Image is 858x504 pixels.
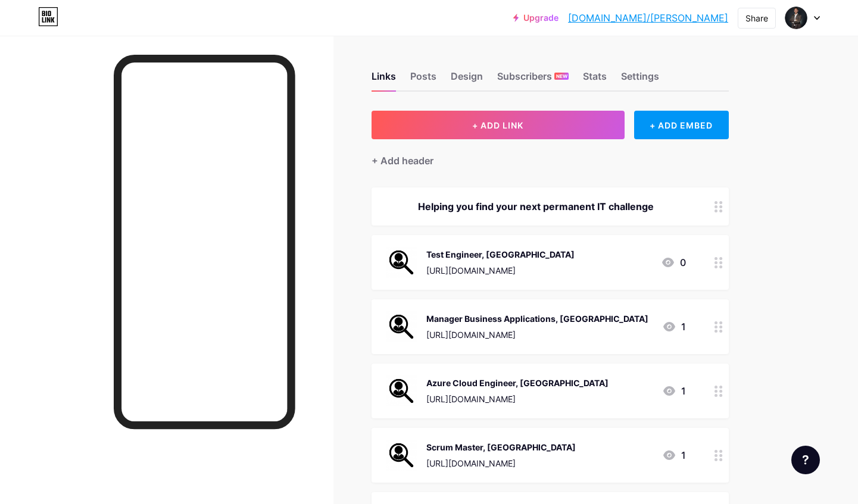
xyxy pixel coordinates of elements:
div: + ADD EMBED [634,111,729,139]
div: 1 [662,320,686,334]
div: 1 [662,448,686,462]
div: Scrum Master, [GEOGRAPHIC_DATA] [426,441,576,453]
img: Manager Business Applications, Hilversum [386,311,417,342]
div: [URL][DOMAIN_NAME] [426,328,648,341]
button: + ADD LINK [372,111,625,139]
div: Posts [410,69,436,90]
div: Azure Cloud Engineer, [GEOGRAPHIC_DATA] [426,377,609,389]
div: 1 [662,384,686,398]
a: [DOMAIN_NAME]/[PERSON_NAME] [568,11,728,25]
img: Scrum Master, Zoetermeer [386,440,417,471]
div: Manager Business Applications, [GEOGRAPHIC_DATA] [426,312,648,325]
div: [URL][DOMAIN_NAME] [426,264,575,277]
div: [URL][DOMAIN_NAME] [426,457,576,469]
div: Share [745,12,768,24]
div: 0 [661,255,686,270]
div: Subscribers [497,69,569,90]
div: Settings [621,69,659,90]
div: + Add header [372,154,433,168]
img: Test Engineer, Zoetermeer [386,247,417,278]
img: Azure Cloud Engineer, Zoetermeer [386,375,417,406]
div: Test Engineer, [GEOGRAPHIC_DATA] [426,248,575,261]
span: + ADD LINK [472,120,523,130]
div: [URL][DOMAIN_NAME] [426,393,609,405]
div: Helping you find your next permanent IT challenge [386,199,686,214]
div: Stats [583,69,607,90]
img: twanrijnhart [785,7,807,29]
span: NEW [556,73,567,80]
div: Design [451,69,483,90]
a: Upgrade [513,13,559,23]
div: Links [372,69,396,90]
